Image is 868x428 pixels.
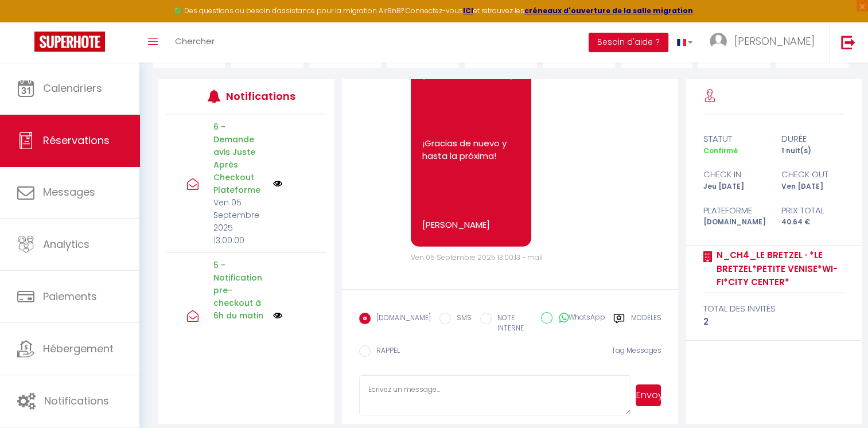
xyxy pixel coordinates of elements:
div: durée [774,132,852,146]
p: Ven 05 Septembre 2025 06:00:00 [213,322,266,372]
div: Jeu [DATE] [696,181,774,192]
span: Messages [43,185,95,199]
p: ¡Gracias de nuevo y hasta la próxima! [422,137,520,163]
div: Prix total [774,204,852,217]
img: logout [841,35,855,49]
span: Confirmé [703,146,738,155]
span: Chercher [175,35,215,47]
span: Analytics [43,237,89,251]
div: 40.64 € [774,217,852,228]
p: 5 - Notification pre-checkout à 6h du matin [213,259,266,322]
label: [DOMAIN_NAME] [371,313,431,325]
div: check out [774,168,852,181]
span: [PERSON_NAME] [734,34,815,48]
img: Super Booking [34,32,105,52]
label: NOTE INTERNE [492,313,533,334]
div: [DOMAIN_NAME] [696,217,774,228]
a: N_CH4_Le Bretzel · *Le Bretzel*Petite Venise*Wi-Fi*City Center* [713,248,844,289]
div: total des invités [703,302,844,316]
div: check in [696,168,774,181]
p: Ven 05 Septembre 2025 13:00:00 [213,196,266,247]
a: créneaux d'ouverture de la salle migration [524,6,693,15]
p: 6 - Demande avis Juste Après Checkout Plateforme [213,120,266,196]
button: Besoin d'aide ? [589,33,668,52]
div: statut [696,132,774,146]
p: [PERSON_NAME] [422,219,520,232]
a: ... [PERSON_NAME] [701,22,829,63]
span: Notifications [44,394,109,408]
span: Tag Messages [611,345,661,355]
span: Réservations [43,133,110,147]
button: Ouvrir le widget de chat LiveChat [9,5,44,39]
div: Ven [DATE] [774,181,852,192]
span: Ven 05 Septembre 2025 13:00:13 - mail [411,252,543,262]
span: Paiements [43,289,97,304]
span: Hébergement [43,341,114,356]
h3: Notifications [226,83,293,109]
div: 1 nuit(s) [774,146,852,157]
img: NO IMAGE [273,179,282,188]
div: Plateforme [696,204,774,217]
label: SMS [451,313,472,325]
button: Envoyer [636,384,661,406]
label: WhatsApp [552,312,605,325]
div: 2 [703,315,844,329]
a: Chercher [166,22,223,63]
label: RAPPEL [371,345,400,358]
img: ... [710,33,727,50]
img: NO IMAGE [273,311,282,320]
label: Modèles [630,313,661,336]
span: Calendriers [43,81,102,95]
a: ICI [463,6,473,15]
